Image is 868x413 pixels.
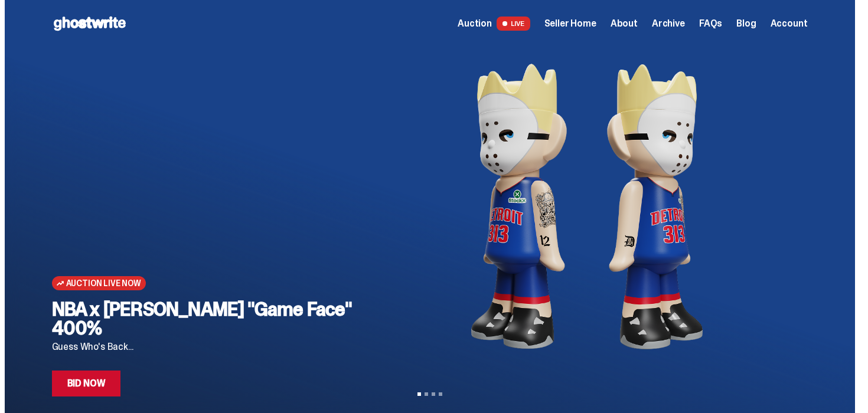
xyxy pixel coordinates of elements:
span: Auction Live Now [66,278,141,288]
img: NBA x Eminem "Game Face" 400% [386,47,789,366]
a: About [611,19,638,28]
button: View slide 3 [432,392,435,396]
button: View slide 2 [425,392,428,396]
a: Blog [736,19,756,28]
a: Auction LIVE [458,17,530,31]
h2: NBA x [PERSON_NAME] "Game Face" 400% [52,300,367,337]
span: LIVE [497,17,530,31]
a: Bid Now [52,371,121,396]
a: Archive [652,19,685,28]
button: View slide 1 [417,392,421,396]
a: Seller Home [544,19,596,28]
button: View slide 4 [439,392,442,396]
a: Account [771,19,808,28]
p: Guess Who's Back... [52,342,367,352]
a: FAQs [699,19,722,28]
span: Auction [458,19,492,28]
